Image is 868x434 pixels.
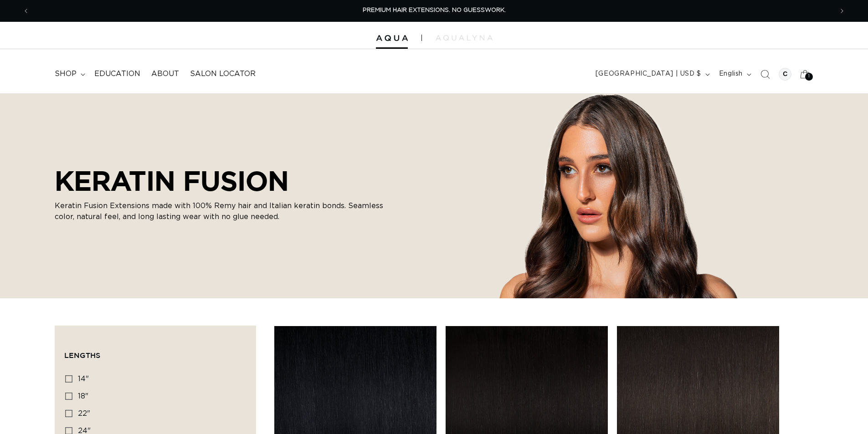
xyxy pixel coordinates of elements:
button: Next announcement [832,2,852,20]
span: Lengths [64,351,100,359]
button: [GEOGRAPHIC_DATA] | USD $ [590,66,714,83]
span: 22" [78,410,90,417]
h2: KERATIN FUSION [55,165,401,197]
span: Education [94,69,140,79]
summary: shop [49,64,89,84]
button: Previous announcement [16,2,36,20]
a: Education [89,64,146,84]
span: English [719,69,743,79]
span: Salon Locator [190,69,256,79]
span: 1 [808,73,810,81]
span: shop [55,69,77,79]
a: About [146,64,185,84]
summary: Lengths (0 selected) [64,335,247,368]
img: aqualyna.com [436,35,493,41]
img: Aqua Hair Extensions [376,35,408,41]
p: Keratin Fusion Extensions made with 100% Remy hair and Italian keratin bonds. Seamless color, nat... [55,200,401,222]
span: About [151,69,179,79]
a: Salon Locator [185,64,261,84]
span: 14" [78,375,89,383]
summary: Search [755,64,775,84]
span: PREMIUM HAIR EXTENSIONS. NO GUESSWORK. [363,7,506,13]
span: [GEOGRAPHIC_DATA] | USD $ [596,69,701,79]
span: 18" [78,393,88,400]
button: English [714,66,755,83]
